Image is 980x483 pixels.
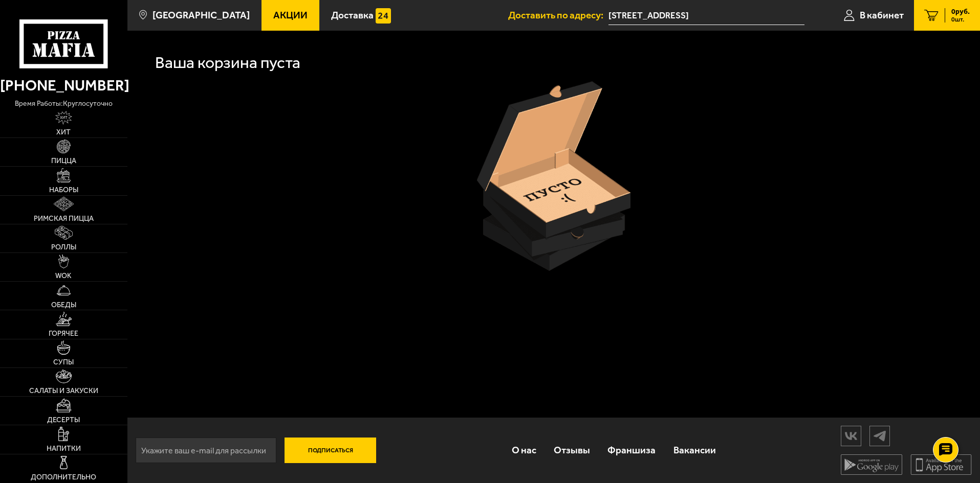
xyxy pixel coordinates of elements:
[51,244,76,251] span: Роллы
[503,433,545,467] a: О нас
[331,10,374,20] span: Доставка
[51,302,76,309] span: Обеды
[665,433,725,467] a: Вакансии
[49,330,78,337] span: Горячее
[136,438,276,463] input: Укажите ваш e-mail для рассылки
[47,445,81,452] span: Напитки
[860,10,904,20] span: В кабинет
[376,8,391,24] img: 15daf4d41897b9f0e9f617042186c801.svg
[285,438,377,463] button: Подписаться
[51,157,76,165] span: Пицца
[47,417,80,424] span: Десерты
[153,10,250,20] span: [GEOGRAPHIC_DATA]
[545,433,599,467] a: Отзывы
[599,433,664,467] a: Франшиза
[508,10,608,20] span: Доставить по адресу:
[29,387,98,395] span: Салаты и закуски
[477,81,630,271] img: пустая коробка
[273,10,308,20] span: Акции
[951,16,970,22] span: 0 шт.
[155,55,300,71] h1: Ваша корзина пуста
[56,129,71,136] span: Хит
[31,474,96,481] span: Дополнительно
[49,187,78,194] span: Наборы
[55,272,72,280] span: WOK
[34,215,94,222] span: Римская пицца
[951,8,970,15] span: 0 руб.
[841,427,861,445] img: vk
[870,427,889,445] img: tg
[608,6,804,25] input: Ваш адрес доставки
[53,359,74,366] span: Супы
